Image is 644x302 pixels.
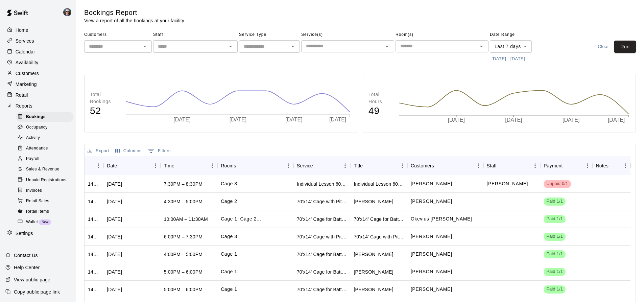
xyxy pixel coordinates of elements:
tspan: [DATE] [329,117,346,122]
div: Settings [5,228,71,238]
p: Ashley Powell [411,180,452,187]
div: Activity [16,133,73,143]
span: Paid 1/1 [544,286,566,293]
div: Service [297,156,313,175]
span: New [39,220,51,224]
div: Notes [593,156,630,175]
button: Menu [473,161,483,171]
p: Marketing [16,81,37,88]
span: Unpaid 0/1 [544,181,571,187]
button: Export [86,146,111,156]
div: Occupancy [16,123,73,132]
span: Wallet [26,219,38,226]
div: Unpaid Registrations [16,176,73,185]
button: Menu [582,161,593,171]
h5: Bookings Report [84,8,184,17]
span: Staff [153,29,238,40]
div: Wed, Sep 17, 2025 [107,233,122,240]
button: Sort [434,161,444,170]
button: Select columns [114,146,143,156]
div: Has not paid: Ashley Powell [544,180,571,188]
tspan: [DATE] [563,117,579,123]
tspan: [DATE] [607,117,624,123]
div: Customers [407,156,483,175]
div: Time [164,156,174,175]
div: Payroll [16,154,73,164]
p: Paul Ouellette [411,286,452,293]
div: Wed, Sep 17, 2025 [107,269,122,275]
a: Attendance [16,143,76,154]
button: Menu [620,161,630,171]
div: 4:30PM – 5:00PM [164,198,202,205]
p: Cage 1 [221,268,237,275]
div: Reports [5,101,71,111]
span: Paid 1/1 [544,216,566,222]
a: Availability [5,57,71,68]
p: Availability [16,59,39,66]
div: Title [354,156,363,175]
span: Paid 1/1 [544,198,566,205]
button: Open [140,42,149,51]
button: [DATE] - [DATE] [490,54,527,64]
div: 1430379 [88,269,100,275]
div: Paul Ouellette [354,251,393,258]
div: 5:00PM – 6:00PM [164,269,202,275]
span: Sales & Revenue [26,166,59,173]
p: Asher Plumley [411,198,452,205]
a: Occupancy [16,122,76,133]
p: Retail [16,92,28,98]
div: Wed, Sep 17, 2025 [107,251,122,258]
p: Contact Us [14,252,38,259]
div: 1434192 [88,233,100,240]
p: Cage 3 [221,233,237,240]
h4: 49 [368,105,392,117]
a: Retail Items [16,206,76,217]
img: Mason Edwards [63,8,71,16]
a: Services [5,36,71,46]
a: Calendar [5,47,71,57]
div: Wed, Sep 17, 2025 [107,198,122,205]
div: Customers [5,68,71,78]
button: Open [477,42,486,51]
p: Home [16,27,28,33]
button: Sort [236,161,245,170]
div: Last 7 days [490,40,532,53]
div: Tue, Sep 16, 2025 [107,286,122,293]
a: WalletNew [16,217,76,227]
button: Sort [363,161,372,170]
span: Retail Items [26,208,49,215]
p: Help Center [14,264,40,271]
p: Cage 1 [221,251,237,258]
p: Mason Edwards [487,180,528,187]
div: Payment [544,156,563,175]
div: Retail Sales [16,196,73,206]
p: Calendar [16,48,35,55]
button: Menu [283,161,293,171]
a: Activity [16,133,76,143]
a: Bookings [16,112,76,122]
button: Sort [88,161,97,170]
button: Sort [563,161,572,170]
button: Sort [174,161,184,170]
span: Attendance [26,145,48,152]
button: Clear [593,41,614,53]
div: Marketing [5,79,71,89]
div: Sat, Sep 13, 2025 [107,216,122,223]
div: 70'x14' Cage with Pitching Mound [354,233,404,240]
span: Retail Sales [26,198,49,205]
button: Sort [117,161,126,170]
div: 4:00PM – 5:00PM [164,251,202,258]
div: 6:00PM – 7:30PM [164,233,202,240]
div: 1430375 [88,286,100,293]
div: Staff [483,156,541,175]
span: Service Type [239,29,300,40]
span: Date Range [490,29,549,40]
a: Retail Sales [16,196,76,206]
p: Cage 1, Cage 2, Cage 3, Cage 4, Cage 5 [221,215,261,223]
div: Sales & Revenue [16,165,73,174]
div: 1434647 [88,198,100,205]
a: Retail [5,90,71,100]
div: ID [85,156,103,175]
